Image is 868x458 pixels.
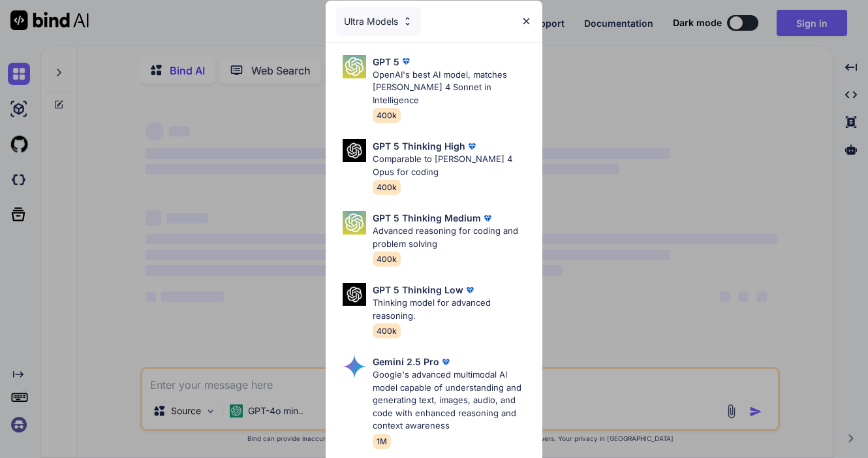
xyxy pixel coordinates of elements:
[373,355,439,368] p: Gemini 2.5 Pro
[373,297,533,322] p: Thinking model for advanced reasoning.
[343,283,366,306] img: Pick Models
[373,180,401,195] span: 400k
[373,225,533,250] p: Advanced reasoning for coding and problem solving
[373,323,401,338] span: 400k
[521,16,532,27] img: close
[373,211,481,225] p: GPT 5 Thinking Medium
[463,284,476,297] img: premium
[402,16,413,27] img: Pick Models
[465,140,478,153] img: premium
[373,368,533,433] p: Google's advanced multimodal AI model capable of understanding and generating text, images, audio...
[399,55,412,68] img: premium
[336,7,421,36] div: Ultra Models
[373,283,463,297] p: GPT 5 Thinking Low
[343,211,366,235] img: Pick Models
[343,55,366,78] img: Pick Models
[373,69,533,107] p: OpenAI's best AI model, matches [PERSON_NAME] 4 Sonnet in Intelligence
[373,252,401,267] span: 400k
[373,108,401,123] span: 400k
[373,434,391,449] span: 1M
[343,139,366,162] img: Pick Models
[439,355,452,368] img: premium
[373,153,533,178] p: Comparable to [PERSON_NAME] 4 Opus for coding
[373,55,399,69] p: GPT 5
[373,139,465,153] p: GPT 5 Thinking High
[343,355,366,378] img: Pick Models
[481,212,494,225] img: premium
